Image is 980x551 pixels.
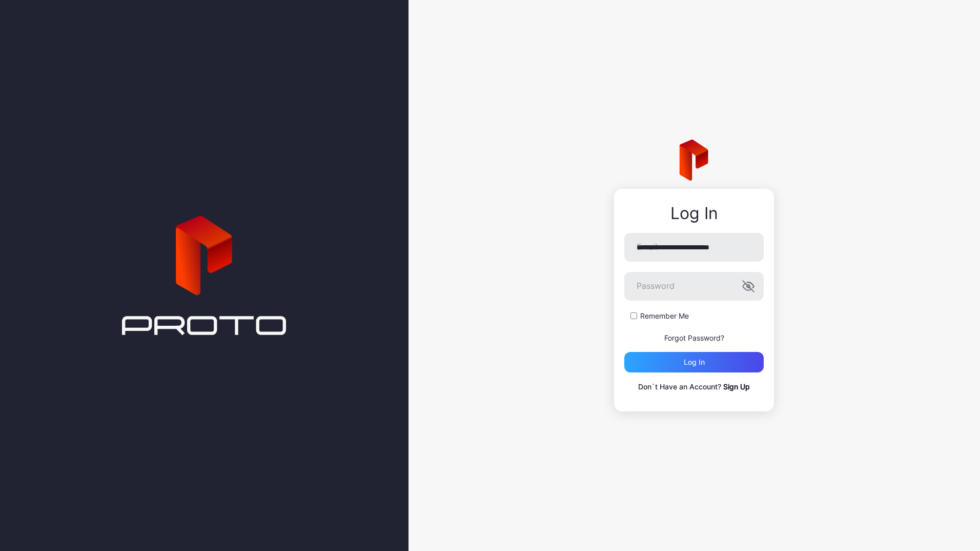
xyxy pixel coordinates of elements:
[684,358,705,366] div: Log in
[624,352,764,372] button: Log in
[624,381,764,393] p: Don`t Have an Account?
[723,382,750,391] a: Sign Up
[664,333,724,342] a: Forgot Password?
[742,280,754,292] button: Password
[624,233,764,262] input: Email
[624,204,764,223] div: Log In
[624,272,764,301] input: Password
[640,311,689,321] label: Remember Me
